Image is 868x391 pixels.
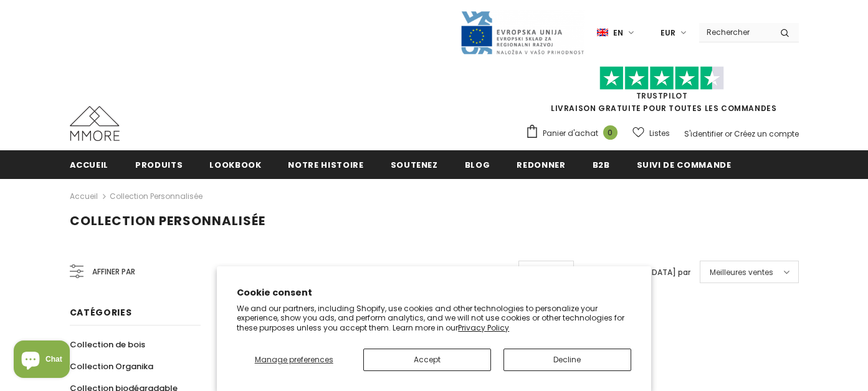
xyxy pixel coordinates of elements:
[649,127,670,140] span: Listes
[458,322,509,333] a: Privacy Policy
[637,159,732,171] span: Suivi de commande
[637,150,732,178] a: Suivi de commande
[10,340,74,381] inbox-online-store-chat: Shopify online store chat
[70,189,98,204] a: Accueil
[599,66,724,90] img: Faites confiance aux étoiles pilotes
[363,349,491,371] button: Accept
[135,150,183,178] a: Produits
[661,27,675,39] span: EUR
[288,159,363,171] span: Notre histoire
[70,212,265,229] span: Collection personnalisée
[460,10,584,56] img: Javni Razpis
[593,159,610,171] span: B2B
[391,159,438,171] span: soutenez
[391,150,438,178] a: soutenez
[503,349,631,371] button: Decline
[525,72,799,113] span: LIVRAISON GRATUITE POUR TOUTES LES COMMANDES
[209,159,261,171] span: Lookbook
[70,306,132,319] span: Catégories
[70,339,145,350] span: Collection de bois
[237,304,631,333] p: We and our partners, including Shopify, use cookies and other technologies to personalize your ex...
[70,334,145,355] a: Collection de bois
[70,150,109,178] a: Accueil
[70,360,153,372] span: Collection Organika
[699,23,771,41] input: Search Site
[636,90,688,101] a: TrustPilot
[70,159,109,171] span: Accueil
[465,150,490,178] a: Blog
[525,124,624,143] a: Panier d'achat 0
[465,159,490,171] span: Blog
[110,191,203,201] a: Collection personnalisée
[632,122,670,144] a: Listes
[593,150,610,178] a: B2B
[603,125,618,140] span: 0
[70,106,120,141] img: Cas MMORE
[597,27,608,38] img: i-lang-1.png
[517,159,565,171] span: Redonner
[543,127,598,140] span: Panier d'achat
[255,354,333,365] span: Manage preferences
[70,355,153,377] a: Collection Organika
[209,150,261,178] a: Lookbook
[710,266,773,279] span: Meilleures ventes
[734,128,799,139] a: Créez un compte
[725,128,732,139] span: or
[613,27,623,39] span: en
[92,265,135,279] span: Affiner par
[460,27,584,37] a: Javni Razpis
[517,150,565,178] a: Redonner
[237,349,351,371] button: Manage preferences
[288,150,363,178] a: Notre histoire
[135,159,183,171] span: Produits
[237,286,631,299] h2: Cookie consent
[593,266,690,279] label: [GEOGRAPHIC_DATA] par
[684,128,723,139] a: S'identifier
